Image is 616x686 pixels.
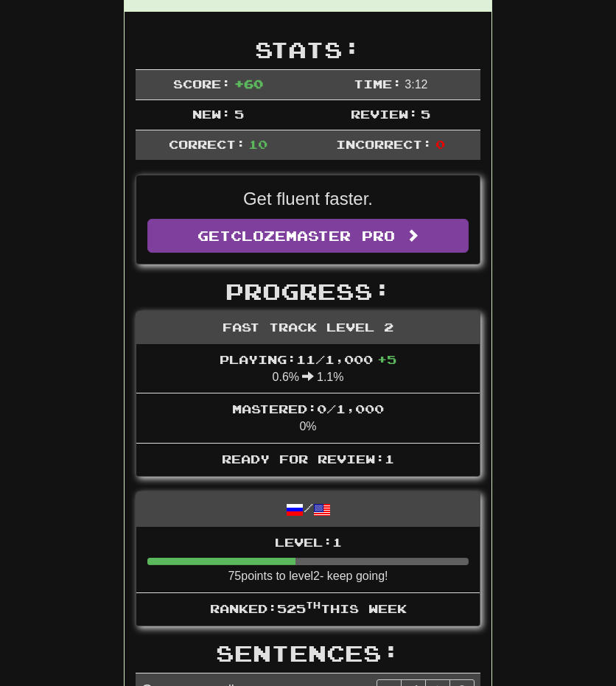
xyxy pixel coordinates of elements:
li: 75 points to level 2 - keep going! [136,527,480,593]
span: 0 [435,137,445,151]
h2: Stats: [136,38,480,62]
span: Time: [354,77,402,91]
span: Playing: 11 / 1,000 [220,352,396,366]
span: Mastered: 0 / 1,000 [232,402,384,416]
div: / [136,492,480,527]
span: 3 : 12 [405,78,427,91]
span: Score: [173,77,231,91]
a: GetClozemaster Pro [147,219,469,253]
span: 5 [421,107,430,121]
span: 10 [248,137,267,151]
span: New: [192,107,231,121]
p: Get fluent faster. [147,186,469,211]
div: Fast Track Level 2 [136,312,480,344]
span: Level: 1 [275,535,342,549]
span: 5 [234,107,244,121]
span: Ready for Review: 1 [222,452,394,466]
sup: th [306,600,321,610]
h2: Progress: [136,279,480,304]
span: Incorrect: [336,137,432,151]
span: + 60 [234,77,263,91]
span: + 5 [377,352,396,366]
span: Correct: [169,137,245,151]
li: 0.6% 1.1% [136,344,480,394]
h2: Sentences: [136,641,480,665]
li: 0% [136,393,480,444]
span: Clozemaster Pro [231,228,395,244]
span: Ranked: 525 this week [210,601,407,615]
span: Review: [351,107,418,121]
